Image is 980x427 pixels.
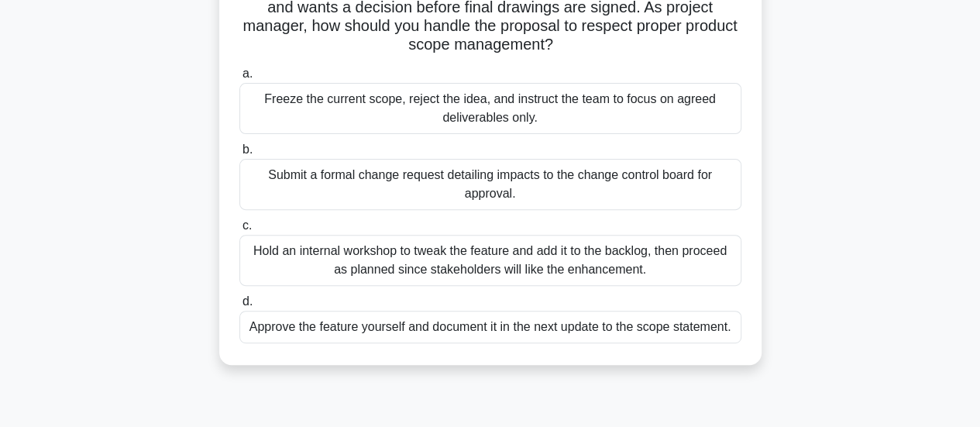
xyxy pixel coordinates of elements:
[242,294,253,308] span: d.
[242,143,253,156] span: b.
[242,219,252,232] span: c.
[239,159,741,210] div: Submit a formal change request detailing impacts to the change control board for approval.
[239,311,741,343] div: Approve the feature yourself and document it in the next update to the scope statement.
[242,67,253,80] span: a.
[239,83,741,134] div: Freeze the current scope, reject the idea, and instruct the team to focus on agreed deliverables ...
[239,235,741,286] div: Hold an internal workshop to tweak the feature and add it to the backlog, then proceed as planned...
